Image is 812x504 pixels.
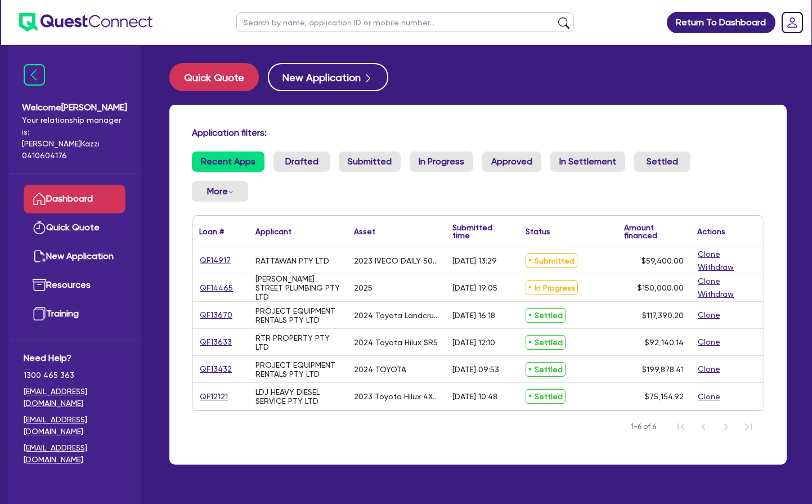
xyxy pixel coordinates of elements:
span: Settled [526,308,566,323]
span: $75,154.92 [645,392,684,401]
a: [EMAIL_ADDRESS][DOMAIN_NAME] [24,442,125,466]
img: new-application [33,249,46,263]
span: 1300 465 363 [24,369,125,381]
span: $117,390.20 [642,311,684,320]
div: RATTAWAN PTY LTD [255,256,329,265]
button: Quick Quote [169,63,259,91]
button: First Page [670,416,692,438]
a: Settled [634,151,690,172]
div: [DATE] 09:53 [452,365,499,374]
div: [DATE] 16:18 [452,311,495,320]
div: 2025 [354,283,373,292]
div: Actions [697,228,725,235]
span: Settled [526,362,566,377]
img: training [33,307,46,320]
button: Clone [697,248,721,261]
a: QF13633 [199,336,232,349]
span: Welcome [PERSON_NAME] [22,101,127,114]
div: 2023 Toyota Hilux 4X4 SR TD Extra Cab Chassis Auto [354,392,439,401]
div: PROJECT EQUIPMENT RENTALS PTY LTD [255,360,340,378]
span: Settled [526,335,566,350]
a: QF14465 [199,282,234,295]
a: QF13432 [199,363,232,376]
span: Need Help? [24,351,125,365]
div: 2024 TOYOTA [354,365,406,374]
div: PROJECT EQUIPMENT RENTALS PTY LTD [255,306,340,324]
button: Clone [697,336,721,349]
a: Return To Dashboard [667,12,775,33]
a: Resources [24,271,125,300]
a: QF12121 [199,390,228,403]
button: Previous Page [692,416,715,438]
div: Applicant [255,228,291,235]
button: Clone [697,363,721,376]
button: Next Page [715,416,737,438]
span: $199,878.41 [642,365,684,374]
div: Amount financed [624,224,684,239]
button: Clone [697,390,721,403]
a: Dropdown toggle [778,8,807,37]
img: quick-quote [33,221,46,234]
input: Search by name, application ID or mobile number... [236,12,574,32]
span: $92,140.14 [645,338,684,347]
div: 2024 Toyota Hilux SR5 [354,338,438,347]
a: Drafted [273,151,330,172]
span: 1-6 of 6 [631,421,656,432]
img: resources [33,278,46,292]
a: Approved [482,151,541,172]
a: In Settlement [550,151,625,172]
div: Asset [354,228,375,235]
button: Last Page [737,416,760,438]
button: Clone [697,309,721,322]
div: RTR PROPERTY PTY LTD [255,333,340,351]
button: Withdraw [697,261,734,274]
button: Withdraw [697,288,734,301]
div: [DATE] 19:05 [452,283,497,292]
div: [DATE] 12:10 [452,338,495,347]
span: Your relationship manager is: [PERSON_NAME] Kazzi 0410604176 [22,114,127,162]
h4: Application filters: [192,127,764,138]
button: Dropdown toggle [192,181,248,202]
a: In Progress [410,151,473,172]
span: Settled [526,389,566,404]
div: [PERSON_NAME] STREET PLUMBING PTY LTD [255,274,340,301]
a: Quick Quote [24,213,125,242]
button: Clone [697,275,721,288]
a: Recent Apps [192,151,264,172]
div: Status [526,228,550,235]
div: Submitted time [452,224,502,239]
span: In Progress [526,280,578,295]
a: [EMAIL_ADDRESS][DOMAIN_NAME] [24,386,125,409]
a: Submitted [339,151,401,172]
img: icon-menu-close [24,64,45,86]
a: New Application [24,242,125,271]
a: Training [24,300,125,328]
div: [DATE] 10:48 [452,392,497,401]
a: Dashboard [24,185,125,213]
span: $59,400.00 [641,256,684,265]
div: Loan # [199,228,224,235]
a: [EMAIL_ADDRESS][DOMAIN_NAME] [24,414,125,438]
a: QF14917 [199,254,231,267]
div: LDJ HEAVY DIESEL SERVICE PTY LTD [255,387,340,405]
div: 2024 Toyota Landcruiser LC79 V8 GXL Single Cab Chassis [354,311,439,320]
button: New Application [268,63,388,91]
div: [DATE] 13:29 [452,256,497,265]
a: Quick Quote [169,63,268,91]
img: quest-connect-logo-blue [19,13,152,32]
span: Submitted [526,253,577,268]
div: 2023 IVECO DAILY 50C18 [354,256,439,265]
span: $150,000.00 [638,283,684,292]
a: QF13670 [199,309,233,322]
